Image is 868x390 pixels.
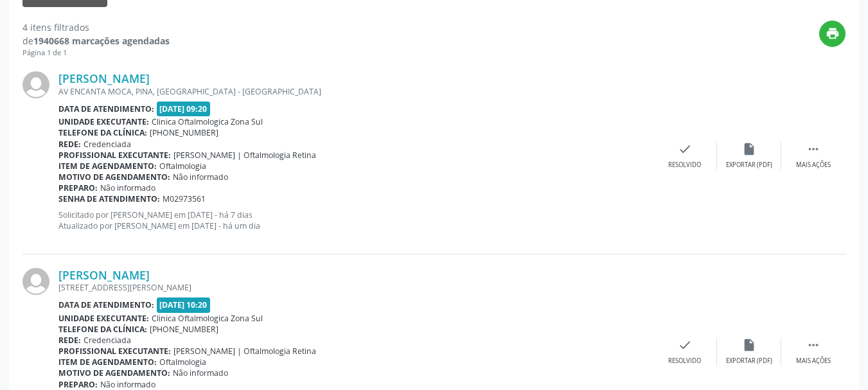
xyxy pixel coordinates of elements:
span: Não informado [100,379,155,390]
span: [DATE] 09:20 [157,102,211,116]
i:  [806,338,820,352]
b: Motivo de agendamento: [58,368,170,378]
img: img [22,268,49,295]
b: Telefone da clínica: [58,127,147,138]
div: AV ENCANTA MOCA, PINA, [GEOGRAPHIC_DATA] - [GEOGRAPHIC_DATA] [58,86,653,97]
b: Data de atendimento: [58,103,154,114]
b: Unidade executante: [58,116,149,127]
i: insert_drive_file [742,142,756,156]
b: Rede: [58,335,81,346]
b: Senha de atendimento: [58,193,160,204]
span: Oftalmologia [159,161,206,172]
i: insert_drive_file [742,338,756,352]
b: Item de agendamento: [58,161,157,172]
b: Rede: [58,139,81,150]
div: Exportar (PDF) [726,357,772,366]
a: [PERSON_NAME] [58,71,150,85]
div: Resolvido [668,161,701,170]
b: Item de agendamento: [58,357,157,368]
div: Mais ações [796,357,831,366]
span: [DATE] 10:20 [157,297,211,312]
a: [PERSON_NAME] [58,268,150,282]
button: print [819,21,846,47]
b: Data de atendimento: [58,299,154,310]
span: Clinica Oftalmologica Zona Sul [152,116,263,127]
span: Credenciada [84,335,131,346]
div: 4 itens filtrados [22,21,170,34]
span: Clinica Oftalmologica Zona Sul [152,313,263,324]
b: Preparo: [58,182,98,193]
span: [PERSON_NAME] | Oftalmologia Retina [173,150,316,161]
strong: 1940668 marcações agendadas [33,35,170,47]
span: Não informado [173,172,228,182]
b: Profissional executante: [58,346,171,357]
b: Profissional executante: [58,150,171,161]
span: [PERSON_NAME] | Oftalmologia Retina [173,346,316,357]
b: Telefone da clínica: [58,324,147,335]
div: [STREET_ADDRESS][PERSON_NAME] [58,282,653,293]
span: M02973561 [163,193,206,204]
span: [PHONE_NUMBER] [150,324,218,335]
span: Não informado [173,368,228,378]
img: img [22,71,49,98]
p: Solicitado por [PERSON_NAME] em [DATE] - há 7 dias Atualizado por [PERSON_NAME] em [DATE] - há um... [58,209,653,231]
b: Preparo: [58,379,98,390]
span: [PHONE_NUMBER] [150,127,218,138]
i: print [826,26,840,40]
div: Exportar (PDF) [726,161,772,170]
i: check [678,142,692,156]
span: Credenciada [84,139,131,150]
i:  [806,142,820,156]
div: Mais ações [796,161,831,170]
span: Oftalmologia [159,357,206,368]
div: Página 1 de 1 [22,48,170,58]
div: de [22,34,170,48]
i: check [678,338,692,352]
b: Motivo de agendamento: [58,172,170,182]
b: Unidade executante: [58,313,149,324]
span: Não informado [100,182,155,193]
div: Resolvido [668,357,701,366]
